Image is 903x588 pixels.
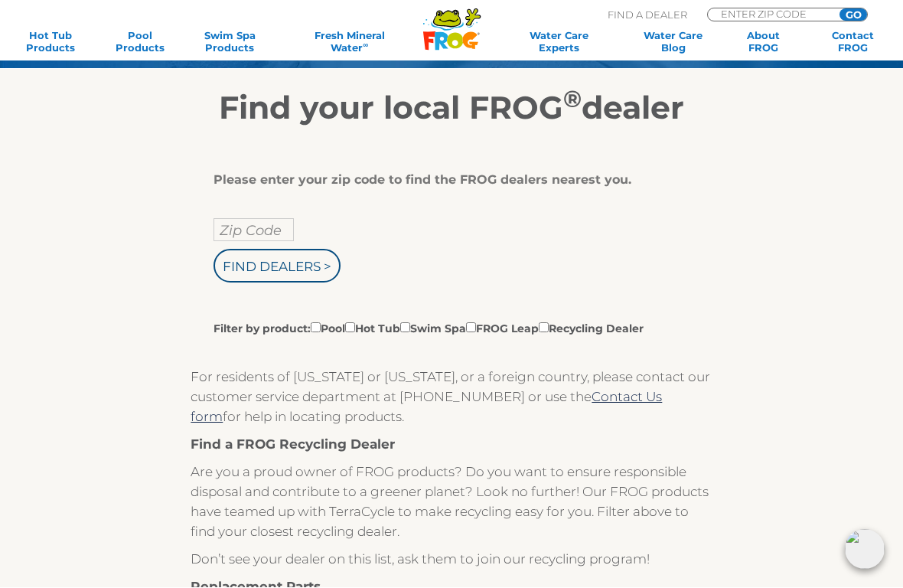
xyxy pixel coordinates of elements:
p: Don’t see your dealer on this list, ask them to join our recycling program! [191,550,712,570]
p: For residents of [US_STATE] or [US_STATE], or a foreign country, please contact our customer serv... [191,367,712,427]
strong: Find a FROG Recycling Dealer [191,437,395,452]
a: Swim SpaProducts [195,30,265,54]
sup: ∞ [363,41,368,50]
div: Please enter your zip code to find the FROG dealers nearest you. [214,173,677,188]
a: PoolProducts [105,30,174,54]
a: Hot TubProducts [15,30,85,54]
a: Fresh MineralWater∞ [285,30,415,54]
input: Filter by product:PoolHot TubSwim SpaFROG LeapRecycling Dealer [311,323,321,333]
a: ContactFROG [818,30,888,54]
a: Water CareBlog [638,30,708,54]
input: Filter by product:PoolHot TubSwim SpaFROG LeapRecycling Dealer [539,323,549,333]
p: Are you a proud owner of FROG products? Do you want to ensure responsible disposal and contribute... [191,462,712,542]
a: Water CareExperts [500,30,618,54]
sup: ® [563,85,582,114]
input: Filter by product:PoolHot TubSwim SpaFROG LeapRecycling Dealer [400,323,410,333]
input: Filter by product:PoolHot TubSwim SpaFROG LeapRecycling Dealer [466,323,476,333]
input: Filter by product:PoolHot TubSwim SpaFROG LeapRecycling Dealer [345,323,355,333]
input: Zip Code Form [719,9,823,20]
label: Filter by product: Pool Hot Tub Swim Spa FROG Leap Recycling Dealer [214,320,644,337]
input: Find Dealers > [214,250,341,283]
input: GO [839,9,867,21]
p: Find A Dealer [608,8,687,22]
img: openIcon [845,530,885,570]
h2: Find your local FROG dealer [60,89,843,127]
a: AboutFROG [729,30,798,54]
